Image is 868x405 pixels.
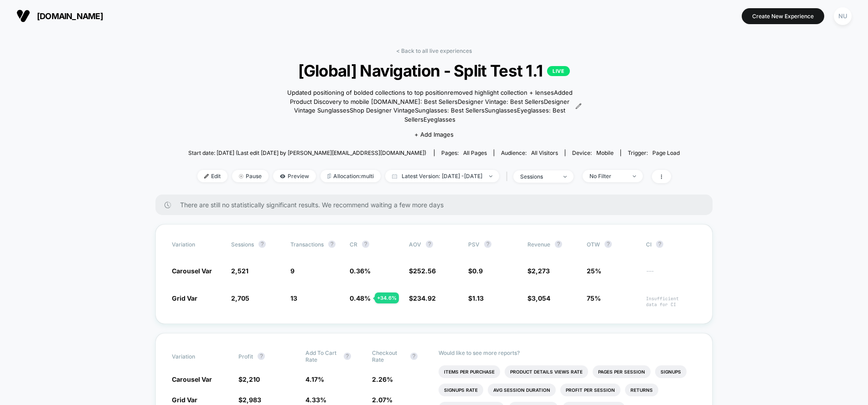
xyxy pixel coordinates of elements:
span: 75% [587,294,601,302]
button: ? [258,353,265,360]
span: 25% [587,267,601,275]
span: 4.33 % [305,396,326,404]
span: 0.48 % [350,294,371,302]
button: ? [604,241,612,248]
p: LIVE [547,66,570,76]
li: Signups [655,365,687,378]
span: Revenue [527,241,550,248]
span: Grid Var [172,294,197,302]
span: Variation [172,241,222,248]
img: edit [204,174,209,179]
li: Pages Per Session [593,365,651,378]
button: ? [362,241,369,248]
span: mobile [596,149,614,156]
span: $ [238,375,260,383]
img: rebalance [327,174,331,179]
div: Audience: [501,149,558,156]
span: --- [646,268,696,275]
span: Carousel Var [172,375,212,383]
span: PSV [468,241,480,248]
span: Profit [238,353,253,360]
img: Visually logo [16,9,30,23]
span: [Global] Navigation - Split Test 1.1 [213,61,656,80]
span: 2,521 [231,267,248,275]
span: 0.36 % [350,267,371,275]
button: ? [344,353,351,360]
li: Signups Rate [439,384,483,396]
span: 4.17 % [305,375,324,383]
span: 2,705 [231,294,249,302]
div: Pages: [441,149,487,156]
img: calendar [392,174,397,179]
span: Carousel Var [172,267,212,275]
span: 2,273 [532,267,550,275]
span: 0.9 [472,267,483,275]
span: $ [409,294,436,302]
button: [DOMAIN_NAME] [14,9,106,23]
span: Preview [273,170,316,182]
span: Edit [197,170,227,182]
button: ? [555,241,562,248]
li: Avg Session Duration [488,384,556,396]
li: Product Details Views Rate [505,365,588,378]
p: Would like to see more reports? [439,349,696,356]
span: Pause [232,170,269,182]
div: + 34.6 % [375,292,399,303]
span: Latest Version: [DATE] - [DATE] [385,170,499,182]
button: ? [410,353,418,360]
span: OTW [587,241,637,248]
span: Variation [172,349,222,363]
li: Profit Per Session [560,384,620,396]
span: 1.13 [472,294,484,302]
span: Checkout Rate [372,349,406,363]
span: $ [527,294,550,302]
span: CR [350,241,357,248]
span: | [504,170,513,183]
span: + Add Images [414,131,454,138]
span: Allocation: multi [320,170,381,182]
div: Trigger: [628,149,680,156]
span: 252.56 [413,267,436,275]
span: 2.07 % [372,396,393,404]
img: end [489,175,492,177]
span: There are still no statistically significant results. We recommend waiting a few more days [180,201,694,209]
button: ? [328,241,336,248]
span: $ [238,396,261,404]
li: Items Per Purchase [439,365,500,378]
span: $ [468,294,484,302]
span: Device: [565,149,620,156]
a: < Back to all live experiences [396,47,472,54]
span: Insufficient data for CI [646,296,696,308]
img: end [633,175,636,177]
span: 3,054 [532,294,550,302]
span: $ [468,267,483,275]
span: 2,983 [243,396,261,404]
button: Create New Experience [742,8,824,24]
span: 2.26 % [372,375,393,383]
div: No Filter [589,173,626,179]
button: ? [258,241,266,248]
span: 234.92 [413,294,436,302]
span: Transactions [290,241,324,248]
img: end [563,176,567,178]
span: 13 [290,294,297,302]
div: NU [834,7,852,25]
span: Add To Cart Rate [305,349,339,363]
li: Returns [625,384,658,396]
span: [DOMAIN_NAME] [37,11,103,21]
span: CI [646,241,696,248]
button: ? [426,241,433,248]
span: Page Load [652,149,680,156]
span: Sessions [231,241,254,248]
span: AOV [409,241,421,248]
span: $ [527,267,550,275]
span: Grid Var [172,396,197,404]
button: ? [656,241,663,248]
button: NU [831,7,854,26]
div: sessions [520,173,557,180]
span: All Visitors [531,149,558,156]
span: Start date: [DATE] (Last edit [DATE] by [PERSON_NAME][EMAIL_ADDRESS][DOMAIN_NAME]) [188,149,426,156]
span: 2,210 [243,375,260,383]
img: end [239,174,243,179]
span: Updated positioning of bolded collections to top positionremoved highlight collection + lensesAdd... [286,88,573,124]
